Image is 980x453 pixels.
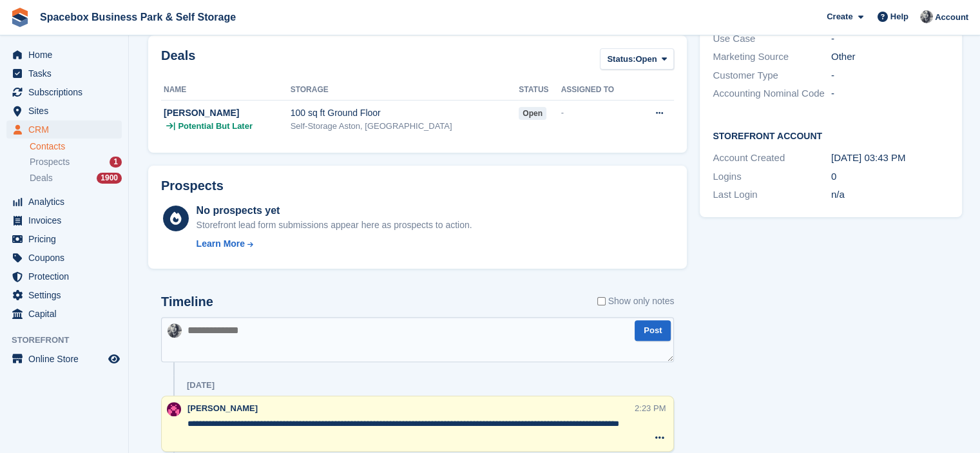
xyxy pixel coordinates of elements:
span: Home [28,46,106,64]
img: stora-icon-8386f47178a22dfd0bd8f6a31ec36ba5ce8667c1dd55bd0f319d3a0aa187defe.svg [10,8,30,27]
span: Status: [607,53,635,66]
span: Pricing [28,230,106,248]
th: Status [519,80,561,101]
h2: Timeline [161,294,213,309]
span: Storefront [12,334,128,347]
label: Show only notes [597,294,675,308]
span: Deals [30,172,53,184]
div: - [561,106,637,119]
div: [PERSON_NAME] [164,106,291,120]
a: menu [6,64,122,82]
div: Other [831,50,950,64]
span: Account [935,11,968,24]
div: 2:23 PM [635,402,666,414]
img: SUDIPTA VIRMANI [168,323,182,338]
div: Last Login [713,188,831,202]
span: Settings [28,286,106,304]
div: - [831,68,950,83]
span: | [173,120,175,133]
a: menu [6,286,122,304]
h2: Storefront Account [713,129,949,142]
a: menu [6,267,122,285]
span: Coupons [28,249,106,267]
img: SUDIPTA VIRMANI [920,10,933,23]
div: n/a [831,188,950,202]
span: Potential But Later [178,120,253,133]
span: Create [827,10,852,23]
a: Prospects 1 [30,155,122,169]
span: Invoices [28,211,106,229]
a: Preview store [106,351,122,367]
a: menu [6,193,122,211]
div: 1900 [97,173,122,184]
div: Use Case [713,32,831,46]
th: Assigned to [561,80,637,101]
div: Customer Type [713,68,831,83]
div: Storefront lead form submissions appear here as prospects to action. [197,218,472,232]
span: open [519,107,546,120]
a: menu [6,120,122,139]
span: Prospects [30,156,70,168]
div: Accounting Nominal Code [713,86,831,101]
a: menu [6,102,122,120]
div: 100 sq ft Ground Floor [291,106,519,120]
th: Name [161,80,291,101]
span: Open [635,53,657,66]
a: Deals 1900 [30,171,122,185]
input: Show only notes [597,294,606,308]
span: Subscriptions [28,83,106,101]
div: Self-Storage Aston, [GEOGRAPHIC_DATA] [291,120,519,133]
a: Contacts [30,140,122,153]
div: 1 [110,157,122,168]
a: menu [6,211,122,229]
div: Logins [713,169,831,184]
span: CRM [28,120,106,139]
div: Marketing Source [713,50,831,64]
div: [DATE] [187,380,215,390]
div: No prospects yet [197,203,472,218]
a: Learn More [197,237,472,251]
span: Help [890,10,908,23]
span: Protection [28,267,106,285]
button: Post [635,320,671,342]
span: Sites [28,102,106,120]
h2: Prospects [161,178,224,193]
button: Status: Open [600,48,674,70]
h2: Deals [161,48,195,72]
span: Tasks [28,64,106,82]
img: Avishka Chauhan [167,402,181,416]
div: [DATE] 03:43 PM [831,151,950,166]
div: - [831,86,950,101]
a: menu [6,46,122,64]
a: Spacebox Business Park & Self Storage [35,6,241,28]
th: Storage [291,80,519,101]
span: Analytics [28,193,106,211]
div: - [831,32,950,46]
a: menu [6,305,122,323]
a: menu [6,83,122,101]
span: Capital [28,305,106,323]
div: Learn More [197,237,245,251]
span: Online Store [28,350,106,368]
span: [PERSON_NAME] [187,403,258,413]
a: menu [6,230,122,248]
a: menu [6,249,122,267]
div: 0 [831,169,950,184]
a: menu [6,350,122,368]
div: Account Created [713,151,831,166]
